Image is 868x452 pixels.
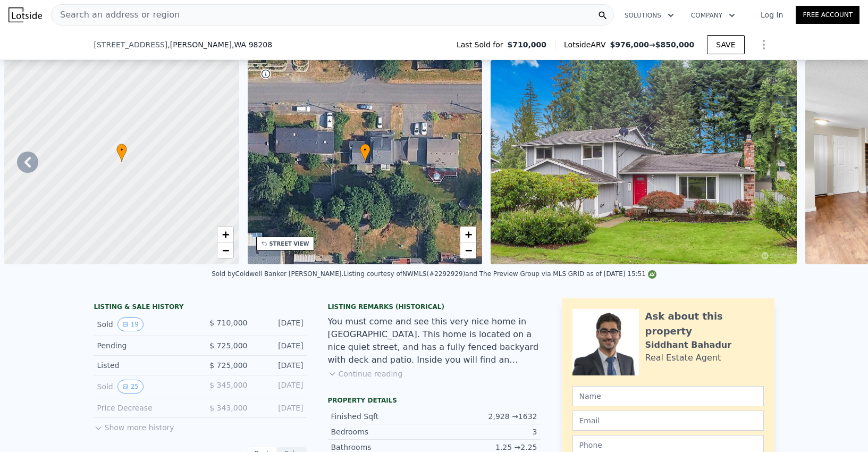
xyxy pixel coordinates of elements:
div: 3 [434,426,537,437]
div: • [360,144,370,162]
div: STREET VIEW [269,240,309,248]
a: Zoom in [460,227,476,242]
span: + [465,228,472,241]
div: 2,928 → 1632 [434,411,537,422]
span: $ 725,000 [209,361,247,370]
div: [DATE] [256,317,304,331]
button: Continue reading [328,369,403,379]
span: • [116,145,127,155]
div: [DATE] [256,380,304,394]
div: Listed [97,360,192,371]
span: $ 345,000 [209,381,247,389]
a: Zoom in [217,227,233,242]
input: Email [572,411,764,431]
div: Ask about this property [645,309,764,339]
div: You must come and see this very nice home in [GEOGRAPHIC_DATA]. This home is located on a nice qu... [328,315,541,366]
button: View historical data [117,317,144,331]
span: $ 343,000 [209,404,247,412]
button: Show more history [94,418,174,433]
div: Real Estate Agent [645,351,721,364]
button: Company [682,6,744,25]
span: $850,000 [655,40,695,49]
img: Lotside [9,7,42,22]
div: [DATE] [256,340,304,351]
div: Price Decrease [97,403,192,413]
div: Finished Sqft [331,411,434,422]
div: Sold [97,380,192,394]
span: , WA 98208 [232,40,272,49]
span: $ 725,000 [209,341,247,350]
img: Sale: 127261837 Parcel: 103642731 [491,60,797,264]
span: Last Sold for [457,39,508,50]
div: Pending [97,340,192,351]
span: − [465,244,472,257]
span: → [610,39,694,50]
div: Sold by Coldwell Banker [PERSON_NAME] . [212,270,343,278]
div: Listing Remarks (Historical) [328,303,541,311]
a: Free Account [796,6,859,24]
div: [DATE] [256,403,304,413]
a: Zoom out [460,242,476,258]
div: [DATE] [256,360,304,371]
span: Lotside ARV [564,39,610,50]
span: [STREET_ADDRESS] [94,39,168,50]
button: SAVE [707,35,744,54]
span: $976,000 [610,40,649,49]
div: LISTING & SALE HISTORY [94,303,307,313]
div: Siddhant Bahadur [645,339,732,351]
div: Sold [97,317,192,331]
span: Search an address or region [52,9,180,21]
span: , [PERSON_NAME] [167,39,272,50]
img: NWMLS Logo [648,270,656,279]
div: Listing courtesy of NWMLS (#2292929) and The Preview Group via MLS GRID as of [DATE] 15:51 [343,270,656,278]
button: View historical data [117,380,144,394]
span: • [360,145,370,155]
button: Show Options [753,34,774,55]
div: Bedrooms [331,426,434,437]
div: • [116,144,127,162]
span: − [222,244,229,257]
div: Property details [328,396,541,405]
span: + [222,228,229,241]
span: $ 710,000 [209,319,247,327]
input: Name [572,386,764,406]
a: Zoom out [217,242,233,258]
a: Log In [748,10,796,20]
button: Solutions [616,6,682,25]
span: $710,000 [508,39,547,50]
